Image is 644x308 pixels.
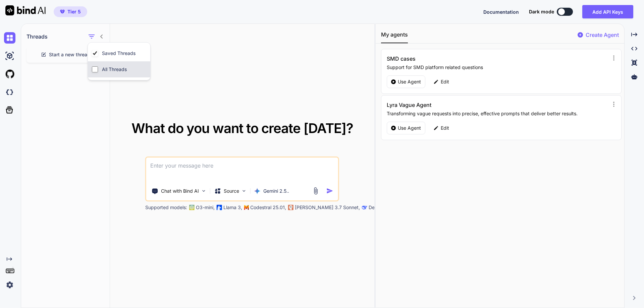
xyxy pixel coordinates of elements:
[217,205,222,210] img: Llama2
[326,187,333,194] img: icon
[586,31,619,39] p: Create Agent
[4,279,15,291] img: settings
[88,61,150,77] button: All Threads
[241,188,247,194] img: Pick Models
[161,188,199,194] p: Chat with Bind AI
[88,45,150,61] button: Saved Threads
[254,188,261,194] img: Gemini 2.5 Pro
[529,8,554,15] span: Dark mode
[369,204,397,211] p: Deepseek R1
[362,205,367,210] img: claude
[5,5,46,15] img: Bind AI
[4,68,15,80] img: githubLight
[483,8,519,15] button: Documentation
[441,78,449,85] p: Edit
[250,204,286,211] p: Codestral 25.01,
[398,125,421,131] p: Use Agent
[26,33,48,41] h1: Threads
[398,78,421,85] p: Use Agent
[387,64,606,71] p: Support for SMD platform related questions
[131,120,353,136] span: What do you want to create [DATE]?
[189,205,195,210] img: GPT-4
[381,30,408,43] button: My agents
[295,204,360,211] p: [PERSON_NAME] 3.7 Sonnet,
[49,51,90,58] span: Start a new thread
[223,204,242,211] p: Llama 3,
[483,9,519,15] span: Documentation
[4,50,15,62] img: ai-studio
[196,204,215,211] p: O3-mini,
[60,10,65,14] img: premium
[4,86,15,98] img: darkCloudIdeIcon
[54,6,87,17] button: premiumTier 5
[387,55,540,63] h3: SMD cases
[67,8,81,15] span: Tier 5
[441,125,449,131] p: Edit
[224,188,239,194] p: Source
[582,5,633,18] button: Add API Keys
[387,110,606,117] p: Transforming vague requests into precise, effective prompts that deliver better results.
[288,205,293,210] img: claude
[263,188,289,194] p: Gemini 2.5..
[387,101,540,109] h3: Lyra Vague Agent
[145,204,187,211] p: Supported models:
[312,187,320,195] img: attachment
[244,205,249,210] img: Mistral-AI
[101,50,137,57] label: Saved Threads
[4,32,15,44] img: chat
[201,188,207,194] img: Pick Tools
[101,66,128,73] label: All Threads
